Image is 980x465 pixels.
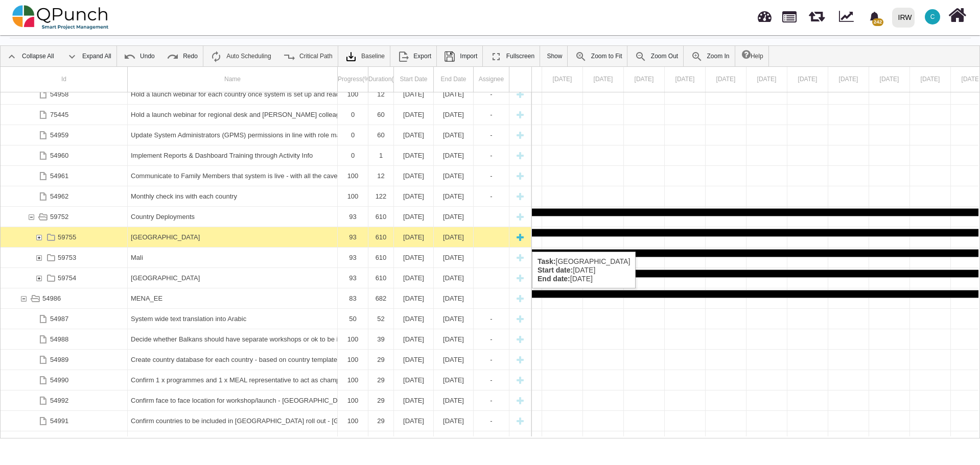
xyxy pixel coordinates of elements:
div: 31-12-2025 [434,145,474,165]
div: 01-05-2024 [394,268,434,288]
div: Name [128,67,338,92]
div: - [474,166,509,186]
div: 07 Jul 2025 [828,67,869,92]
div: 29-04-2024 [434,411,474,431]
div: Update System Administrators (GPMS) permissions in line with role matrices - once ready to go live [131,125,334,145]
div: [DATE] [397,186,430,206]
div: 100 [338,411,368,431]
div: 610 [368,207,394,227]
div: 54958 [50,84,68,104]
div: - [474,370,509,390]
div: 01-05-2024 [394,248,434,267]
div: [DATE] [397,288,430,308]
div: 31-12-2025 [394,145,434,165]
div: 0 [341,145,365,165]
div: Mali [131,248,334,267]
div: Task: Malawi Start date: 01-05-2024 End date: 31-12-2025 [1,268,531,288]
div: 54989 [1,350,128,370]
div: 09 Jul 2025 [910,67,951,92]
div: Implement Reports & Dashboard Training through Activity Info [131,145,334,165]
div: 75445 [1,105,128,125]
div: New task [512,309,528,329]
div: Sort logistics - flights, hotel, visa, invitation letters etc [128,431,338,451]
div: New task [512,186,528,206]
i: Home [948,6,966,25]
div: Dynamic Report [834,1,863,34]
div: Hold a launch webinar for each country once system is set up and ready for ongoing use [128,84,338,104]
div: MENA_EE [131,288,334,308]
div: - [474,390,509,410]
div: 02 Jul 2025 [624,67,665,92]
a: C [919,1,946,33]
div: 30 Jun 2025 [542,67,583,92]
div: 52 [371,309,390,329]
img: ic_auto_scheduling_24.ade0d5b.png [210,51,222,63]
div: New task [512,268,528,288]
div: 682 [368,288,394,308]
div: 100 [341,84,365,104]
div: Task: Create country database for each country - based on country template database Start date: 0... [1,350,531,370]
div: [DATE] [437,248,470,267]
div: 29-04-2024 [434,370,474,390]
a: IRW [888,1,919,34]
div: 02-08-2024 [434,350,474,370]
div: 59754 [58,268,76,288]
div: [DATE] [397,84,430,104]
img: qpunch-sp.fa6292f.png [12,2,109,33]
div: 682 [371,288,390,308]
div: New task [512,145,528,165]
div: Id [1,67,128,92]
div: 01-04-2024 [394,411,434,431]
a: Show [542,46,567,66]
div: 54991 [1,411,128,431]
div: 93 [338,268,368,288]
div: Task: Niger Start date: 01-05-2024 End date: 31-12-2025 [1,227,531,248]
div: New task [512,390,528,410]
div: New task [512,350,528,370]
div: 100 [338,350,368,370]
div: Task: Monthly check ins with each country Start date: 01-09-2024 End date: 31-12-2024 [1,186,531,207]
div: 54993 [1,431,128,451]
div: 31-12-2025 [434,268,474,288]
div: [DATE] [437,227,470,247]
div: [DATE] [397,166,430,186]
span: C [930,14,935,20]
div: [DATE] [437,207,470,227]
div: 59754 [1,268,128,288]
div: MENA_EE [128,288,338,308]
div: 59752 [1,207,128,227]
div: 50 [341,309,365,329]
div: Communicate to Family Members that system is live - with all the caveats as needed etc [128,166,338,186]
div: Update System Administrators (GPMS) permissions in line with role matrices - once ready to go live [128,125,338,145]
div: [DATE] [437,84,470,104]
span: Dashboard [758,6,772,21]
div: 122 [371,186,390,206]
div: 100 [338,186,368,206]
div: 30-09-2025 [434,309,474,329]
div: 12-08-2024 [394,84,434,104]
div: 29 [368,350,394,370]
div: 75445 [50,105,68,125]
div: 100 [338,166,368,186]
div: 29-04-2024 [434,390,474,410]
div: - [477,166,506,186]
div: 0 [341,105,365,125]
div: 54987 [1,309,128,329]
div: [DATE] [437,186,470,206]
div: Task: Implement Reports & Dashboard Training through Activity Info Start date: 31-12-2025 End dat... [1,145,531,166]
div: Create country database for each country - based on country template database [128,350,338,370]
div: [GEOGRAPHIC_DATA] [131,268,334,288]
a: Auto Scheduling [205,46,276,66]
div: 59752 [50,207,68,227]
div: 01 Jul 2025 [583,67,624,92]
div: 29 [368,411,394,431]
div: - [474,411,509,431]
div: Malawi [128,268,338,288]
div: - [474,350,509,370]
div: System wide text translation into Arabic [128,309,338,329]
div: 54962 [1,186,128,206]
div: 29 [368,370,394,390]
div: 54959 [1,125,128,145]
div: Implement Reports & Dashboard Training through Activity Info [128,145,338,165]
div: Hold a launch webinar for regional desk and [PERSON_NAME] colleagues [131,105,334,125]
